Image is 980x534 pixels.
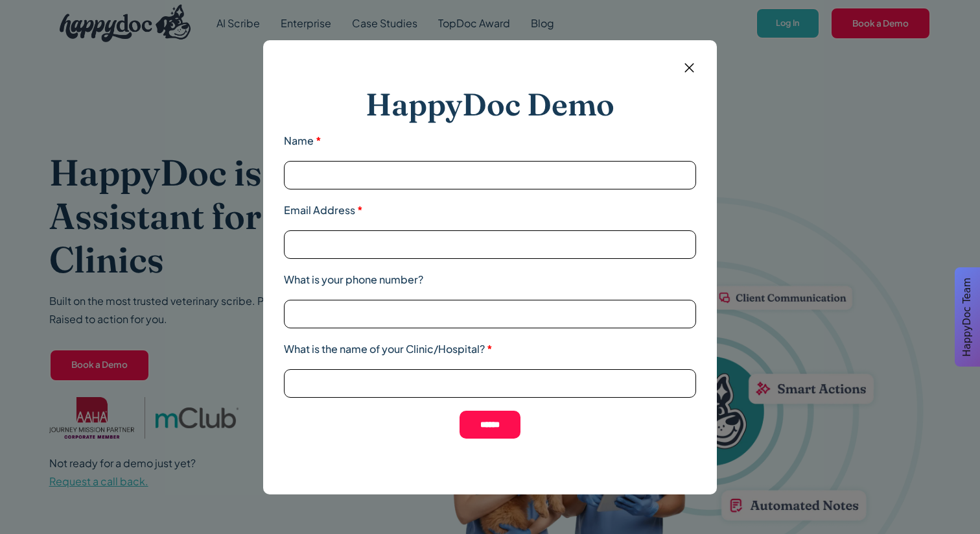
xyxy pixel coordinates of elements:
[284,341,696,357] label: What is the name of your Clinic/Hospital?
[284,61,696,464] form: Email form 2
[284,272,696,287] label: What is your phone number?
[366,86,614,123] h2: HappyDoc Demo
[284,202,696,218] label: Email Address
[284,133,696,149] label: Name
